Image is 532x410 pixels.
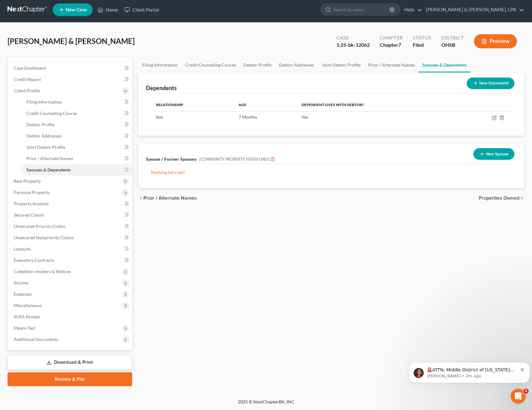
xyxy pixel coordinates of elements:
a: Spouses & Dependents [419,57,470,73]
span: Miscellaneous [14,303,42,308]
span: Spouses & Dependents [26,167,71,172]
span: Credit Counseling Course [26,111,77,116]
button: chevron_left Prior / Alternate Names [138,196,197,201]
span: Personal Property [14,190,50,195]
i: chevron_left [138,196,143,201]
div: 1:25-bk-12062 [336,41,370,49]
a: SOFA Review [9,311,132,322]
th: Age [234,99,297,111]
span: Property Analysis [14,201,49,206]
a: Filing Information [21,96,132,108]
span: Debtor Addresses [26,133,62,138]
a: Lawsuits [9,243,132,255]
div: Case [336,34,370,41]
div: Filed [413,41,431,49]
span: Client Profile [14,88,40,93]
span: Properties Owned [479,196,519,201]
a: Filing Information [138,57,181,73]
a: Debtor Addresses [275,57,318,73]
i: chevron_right [519,196,524,201]
span: Unsecured Nonpriority Claims [14,235,74,240]
div: 2025 © NextChapterBK, INC [87,399,445,410]
a: Unsecured Priority Claims [9,221,132,232]
a: Download & Print [8,355,132,370]
div: Chapter [380,41,403,49]
span: 4 [524,389,529,394]
input: Search by name... [333,4,390,15]
a: Joint Debtor Profile [21,142,132,153]
span: Joint Debtor Profile [26,144,65,150]
span: [PERSON_NAME] & [PERSON_NAME] [8,36,135,46]
span: Credit Report [14,77,41,82]
div: District [441,34,464,41]
button: Preview [474,34,517,48]
iframe: Intercom notifications message [406,349,532,393]
span: Prior / Alternate Names [26,156,73,161]
div: Dependents [146,84,177,92]
span: Debtor Profile [26,122,55,127]
a: Secured Claims [9,209,132,221]
span: Executory Contracts [14,257,54,263]
a: Debtor Profile [239,57,275,73]
span: Secured Claims [14,212,44,218]
th: Dependent lives with debtor? [297,99,456,111]
span: SOFA Review [14,314,40,319]
span: Income [14,280,28,285]
a: Credit Counseling Course [21,108,132,119]
a: Credit Counseling Course [181,57,239,73]
a: Joint Debtor Profile [318,57,364,73]
span: Means Test [14,325,35,331]
a: Case Dashboard [9,62,132,74]
span: (COMMUNITY PROPERTY STATES ONLY) [199,157,275,162]
a: Prior / Alternate Names [364,57,419,73]
span: Unsecured Priority Claims [14,224,66,229]
a: Home [94,4,121,15]
div: Status [413,34,431,41]
span: Real Property [14,178,41,184]
a: Client Portal [121,4,162,15]
a: Executory Contracts [9,255,132,266]
td: Son [151,111,234,123]
span: Lawsuits [14,246,31,251]
span: Filing Information [26,99,62,105]
span: 7 [398,42,401,48]
p: Nothing here yet! [151,169,512,175]
button: New Dependent [467,78,514,89]
button: Properties Owned chevron_right [479,196,524,201]
span: Additional Documents [14,337,58,342]
a: Property Analysis [9,198,132,209]
a: Spouses & Dependents [21,164,132,175]
button: New Spouse [473,148,514,160]
a: Unsecured Nonpriority Claims [9,232,132,243]
td: 7 Months [234,111,297,123]
span: Case Dashboard [14,65,46,71]
span: Spouse / Former Spouses [146,156,196,162]
a: [PERSON_NAME] & [PERSON_NAME], LPA [423,4,524,15]
th: Relationship [151,99,234,111]
td: Yes [297,111,456,123]
a: Help [401,4,422,15]
iframe: Intercom live chat [511,389,526,404]
span: New Case [66,8,87,12]
a: Debtor Profile [21,119,132,130]
a: Debtor Addresses [21,130,132,142]
span: Expenses [14,291,32,297]
div: Chapter [380,34,403,41]
div: OHSB [441,41,464,49]
a: Review & File [8,372,132,386]
span: Prior / Alternate Names [143,196,197,201]
a: Credit Report [9,74,132,85]
span: Codebtors Insiders & Notices [14,269,71,274]
a: Prior / Alternate Names [21,153,132,164]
